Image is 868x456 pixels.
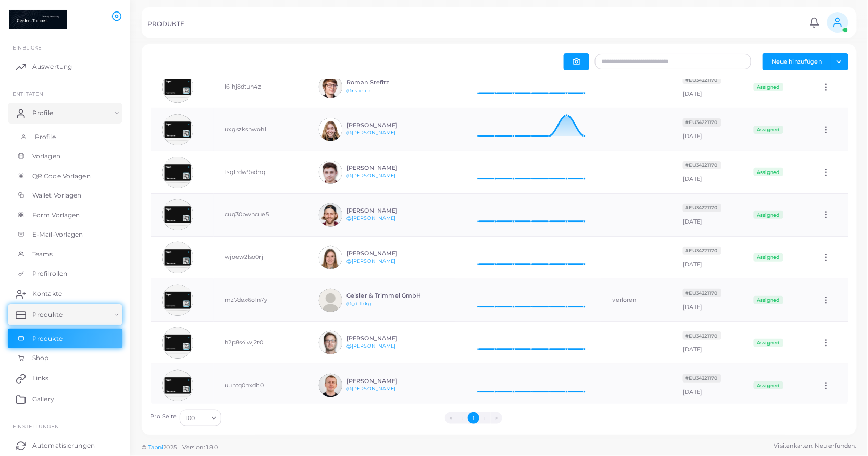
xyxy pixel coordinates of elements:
h6: Roman Stefitz [346,79,423,86]
span: Automatisierungen [32,441,95,450]
img: avatar [319,118,342,141]
span: #EU34221170 [683,76,721,84]
span: Auswertung [32,62,72,71]
td: uxgszkshwohl [214,108,307,151]
a: #EU34221170 [683,76,721,83]
span: Visitenkarten. Neu erfunden. [774,441,857,450]
span: Profile [35,132,56,142]
a: E-Mail-Vorlagen [8,225,122,244]
td: cuq30bwhcue5 [214,194,307,237]
span: Assigned [754,83,783,91]
span: Assigned [754,296,783,304]
a: Profile [8,103,122,124]
h6: [PERSON_NAME] [346,250,423,257]
span: Form Vorlagen [32,211,80,220]
a: #EU34221170 [683,204,721,211]
a: Produkte [8,304,122,325]
a: QR Code Vorlagen [8,166,122,186]
a: Tapni [148,443,164,451]
a: Form Vorlagen [8,205,122,225]
a: Produkte [8,329,122,349]
span: #EU34221170 [683,331,721,340]
a: Wallet Vorlagen [8,186,122,205]
img: avatar [319,161,342,184]
td: [DATE] [671,322,742,364]
span: Produkte [32,310,63,319]
a: Shop [8,348,122,368]
td: [DATE] [671,66,742,108]
span: Teams [32,250,53,259]
td: [DATE] [671,236,742,279]
a: Gallery [8,389,122,410]
button: Go to page 1 [468,412,479,424]
input: Search for option [196,412,207,424]
a: logo [9,10,67,29]
span: Wallet Vorlagen [32,191,82,200]
img: avatar [319,374,342,397]
td: l6ihj8dtuh4z [214,66,307,108]
a: @r.stefitz [346,88,371,93]
span: Assigned [754,168,783,176]
td: [DATE] [671,279,742,322]
a: #EU34221170 [683,118,721,126]
span: #EU34221170 [683,289,721,297]
button: Neue hinzufügen [763,53,831,70]
td: wjoew2lso0rj [214,236,307,279]
span: 2025 [163,443,176,452]
a: @[PERSON_NAME] [346,130,396,135]
a: Auswertung [8,56,122,77]
h6: Geisler & Trimmel GmbH [346,292,423,299]
a: @[PERSON_NAME] [346,258,396,264]
span: #EU34221170 [683,204,721,212]
a: Profile [8,127,122,147]
a: Links [8,368,122,389]
span: Produkte [32,334,63,343]
span: ENTITÄTEN [13,91,43,97]
span: Profile [32,108,53,118]
div: Search for option [180,410,221,426]
span: Assigned [754,339,783,347]
span: © [142,443,218,452]
td: [DATE] [671,364,742,406]
td: uuhtq0hxdit0 [214,364,307,406]
span: Shop [32,353,48,363]
h6: [PERSON_NAME] [346,378,423,385]
a: #EU34221170 [683,161,721,168]
span: Assigned [754,211,783,219]
span: Links [32,374,49,383]
a: #EU34221170 [683,289,721,297]
td: [DATE] [671,108,742,151]
a: #EU34221170 [683,374,721,381]
ul: Pagination [225,412,724,424]
td: mz7dex6o1n7y [214,279,307,322]
img: avatar [162,114,193,145]
span: Kontakte [32,289,62,299]
span: E-Mail-Vorlagen [32,230,83,239]
div: verloren [613,296,660,304]
span: Assigned [754,381,783,390]
a: Automatisierungen [8,435,122,456]
span: Assigned [754,253,783,262]
h6: [PERSON_NAME] [346,207,423,214]
a: @[PERSON_NAME] [346,386,396,391]
img: avatar [319,75,342,98]
span: #EU34221170 [683,374,721,383]
span: 100 [185,413,195,424]
a: @[PERSON_NAME] [346,343,396,349]
td: [DATE] [671,151,742,194]
span: #EU34221170 [683,161,721,169]
span: Profilrollen [32,269,67,278]
img: avatar [162,370,193,401]
img: avatar [162,199,193,230]
h6: [PERSON_NAME] [346,122,423,129]
img: avatar [319,203,342,227]
img: avatar [319,331,342,354]
td: 1sgtrdw9adnq [214,151,307,194]
a: @_dt1hkg [346,301,371,306]
label: Pro Seite [151,413,177,421]
h5: PRODUKTE [147,20,184,28]
a: #EU34221170 [683,332,721,339]
td: h2p8s4iwj2t0 [214,322,307,364]
img: avatar [162,285,193,316]
a: @[PERSON_NAME] [346,172,396,178]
